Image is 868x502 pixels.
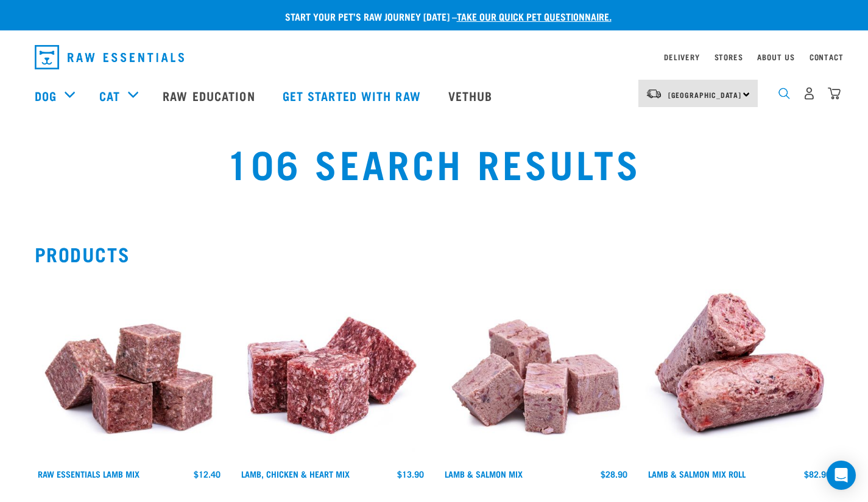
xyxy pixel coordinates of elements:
a: Delivery [664,55,699,59]
div: $12.40 [194,469,221,479]
a: Lamb & Salmon Mix [445,472,523,476]
a: Lamb, Chicken & Heart Mix [241,472,350,476]
h2: Products [35,243,834,265]
img: home-icon-1@2x.png [778,88,790,99]
a: take our quick pet questionnaire. [457,13,612,19]
a: Lamb & Salmon Mix Roll [648,472,746,476]
a: Vethub [436,71,508,120]
h1: 106 Search Results [167,141,702,184]
div: $13.90 [397,469,424,479]
a: Contact [810,55,844,59]
a: Raw Education [150,71,270,120]
div: $28.90 [601,469,627,479]
img: 1261 Lamb Salmon Roll 01 [645,274,834,463]
img: Raw Essentials Logo [35,45,184,69]
img: van-moving.png [646,88,662,99]
a: Cat [99,86,120,105]
img: user.png [803,87,816,100]
img: 1029 Lamb Salmon Mix 01 [442,274,630,463]
div: $82.90 [804,469,831,479]
a: Raw Essentials Lamb Mix [38,472,139,476]
a: Dog [35,86,57,105]
img: home-icon@2x.png [828,87,841,100]
img: ?1041 RE Lamb Mix 01 [35,274,224,463]
span: [GEOGRAPHIC_DATA] [668,92,742,97]
div: Open Intercom Messenger [827,461,856,490]
img: 1124 Lamb Chicken Heart Mix 01 [238,274,427,463]
a: Stores [715,55,743,59]
a: About Us [757,55,794,59]
a: Get started with Raw [270,71,436,120]
nav: dropdown navigation [25,40,844,74]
